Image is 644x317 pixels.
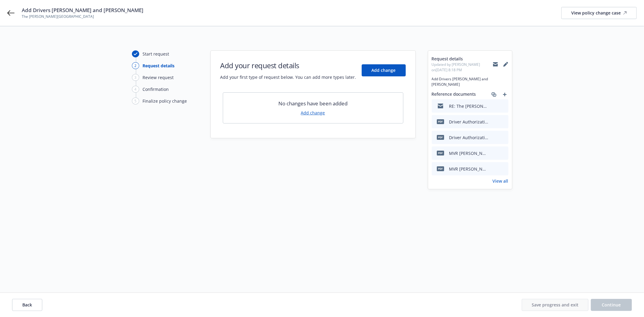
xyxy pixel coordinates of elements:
span: pdf [437,151,444,155]
button: download file [491,119,496,125]
span: No changes have been added [278,100,348,107]
span: Updated by [PERSON_NAME] on [DATE] 8:18 PM [432,62,493,73]
div: Start request [143,51,169,57]
span: pdf [437,166,444,171]
button: download file [491,103,496,109]
button: Save progress and exit [522,299,588,311]
span: Request details [432,56,493,62]
button: preview file [501,119,506,125]
span: Reference documents [432,91,476,98]
span: The [PERSON_NAME][GEOGRAPHIC_DATA] [22,14,143,19]
button: Continue [591,299,632,311]
div: Review request [143,74,174,81]
button: Back [12,299,42,311]
span: Continue [602,302,621,308]
span: pdf [437,119,444,124]
button: download file [491,166,496,172]
h1: Add your request details [220,60,356,70]
span: Add Drivers [PERSON_NAME] and [PERSON_NAME] [432,76,508,87]
span: Back [22,302,32,308]
a: Add change [301,110,325,116]
div: RE: The [PERSON_NAME] School | New Drivers [PERSON_NAME] and [PERSON_NAME] [449,103,489,109]
a: add [501,91,508,98]
span: Add change [372,67,396,73]
div: Request details [143,62,175,69]
a: associate [490,91,498,98]
button: download file [491,150,496,156]
div: 5 [132,98,139,104]
div: Finalize policy change [143,98,187,104]
div: Driver Authorization- [PERSON_NAME].pdf [449,119,489,125]
a: View all [493,178,508,184]
button: Add change [362,64,406,76]
div: 4 [132,86,139,93]
button: preview file [501,150,506,156]
div: MVR [PERSON_NAME].pdf [449,150,489,156]
div: Driver Authorization- [PERSON_NAME].pdf [449,134,489,141]
div: Confirmation [143,86,169,92]
div: View policy change case [571,7,627,19]
button: preview file [501,103,506,109]
span: Add your first type of request below. You can add more types later. [220,74,356,80]
button: preview file [501,166,506,172]
span: Add Drivers [PERSON_NAME] and [PERSON_NAME] [22,7,143,14]
span: Save progress and exit [532,302,578,308]
div: 3 [132,74,139,81]
div: MVR [PERSON_NAME].pdf [449,166,489,172]
button: download file [491,134,496,141]
a: View policy change case [561,7,637,19]
div: 2 [132,62,139,69]
span: pdf [437,135,444,139]
button: preview file [501,134,506,141]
